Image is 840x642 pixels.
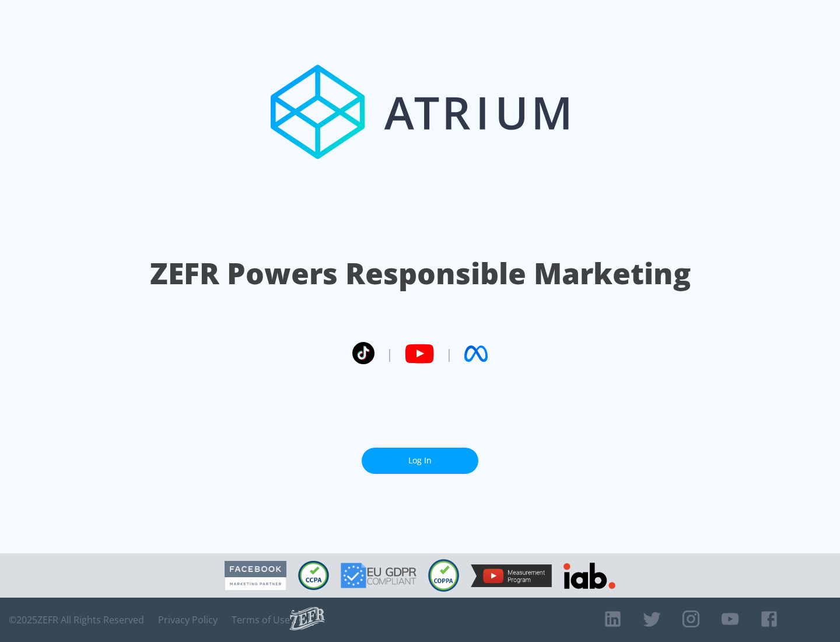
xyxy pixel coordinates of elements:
img: COPPA Compliant [428,559,459,592]
img: GDPR Compliant [341,563,416,588]
img: Facebook Marketing Partner [225,561,286,591]
img: IAB [563,563,615,589]
span: © 2025 ZEFR All Rights Reserved [9,614,144,626]
span: | [386,345,393,362]
a: Log In [362,448,478,474]
img: CCPA Compliant [298,561,329,590]
span: | [446,345,453,362]
img: YouTube Measurement Program [471,564,552,587]
h1: ZEFR Powers Responsible Marketing [150,253,691,294]
a: Privacy Policy [158,614,218,626]
a: Terms of Use [232,614,290,626]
